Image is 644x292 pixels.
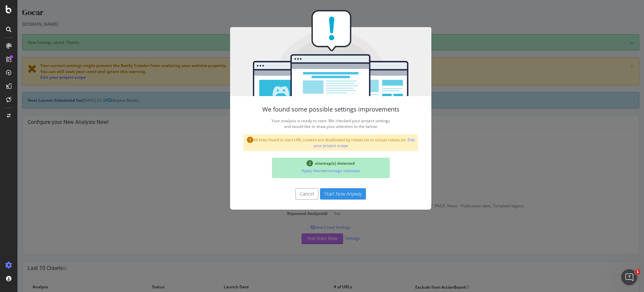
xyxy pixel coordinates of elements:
[303,188,348,200] button: Start Now Anyway
[309,168,343,173] a: manage sitemaps
[298,160,337,166] span: sitemap(s) detected
[213,10,414,96] img: You're all set!
[229,137,236,143] span: 1
[621,269,637,285] iframe: Intercom live chat
[284,168,305,173] a: Apply them
[226,106,400,113] h4: We found some possible settings improvements
[278,188,301,200] button: Cancel
[296,137,397,148] a: Edit your project scope
[226,134,400,151] div: All links found in start URL content are disallowed by robots.txt or virtual robots.txt -
[635,269,640,275] span: 1
[226,116,400,131] p: Your analysis is ready to start. We checked your project settings and would like to draw your att...
[257,166,370,175] p: or
[289,160,296,166] span: 3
